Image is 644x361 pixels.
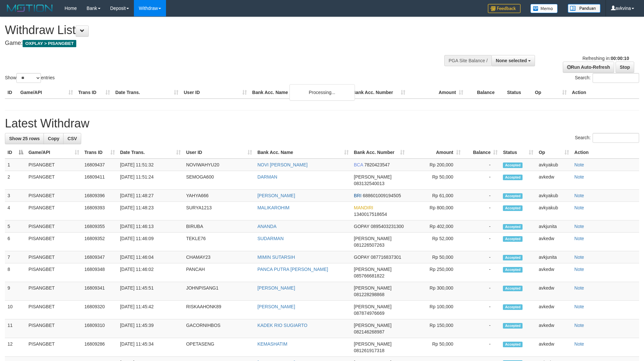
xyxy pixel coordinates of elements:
th: Op [532,86,569,99]
td: 6 [5,233,26,251]
td: PISANGBET [26,251,82,263]
td: OPETASENG [183,338,255,357]
span: Copy 082146268987 to clipboard [354,329,384,334]
a: KEMASHATIM [257,341,287,347]
td: 11 [5,319,26,338]
td: avkyakub [536,202,572,220]
span: Copy 087874976669 to clipboard [354,311,384,316]
span: Accepted [503,175,523,180]
td: [DATE] 11:46:02 [118,263,184,282]
h4: Game: [5,40,423,47]
span: None selected [496,58,527,63]
img: panduan.png [568,4,600,13]
th: Trans ID: activate to sort column ascending [82,146,118,159]
td: - [463,220,501,233]
a: Show 25 rows [5,133,44,144]
span: [PERSON_NAME] [354,285,392,291]
td: 16809393 [82,202,118,220]
th: Action [572,146,639,159]
img: Feedback.jpg [488,4,521,13]
th: Date Trans. [113,86,181,99]
h1: Withdraw List [5,24,423,37]
a: Note [574,323,584,328]
td: Rp 200,000 [407,159,463,171]
td: - [463,159,501,171]
img: Button%20Memo.svg [530,4,558,13]
td: - [463,319,501,338]
td: 16809437 [82,159,118,171]
a: Note [574,255,584,260]
span: Copy 087716837301 to clipboard [371,255,401,260]
td: 16809396 [82,190,118,202]
a: NOVI [PERSON_NAME] [257,162,307,167]
span: Copy 081261917318 to clipboard [354,348,384,353]
td: 16809310 [82,319,118,338]
a: Note [574,174,584,180]
td: 2 [5,171,26,190]
td: [DATE] 11:45:34 [118,338,184,357]
td: [DATE] 11:46:09 [118,233,184,251]
td: - [463,251,501,263]
td: CHAMAY23 [183,251,255,263]
th: Bank Acc. Number: activate to sort column ascending [351,146,407,159]
td: Rp 52,000 [407,233,463,251]
td: Rp 150,000 [407,319,463,338]
td: 16809347 [82,251,118,263]
td: - [463,338,501,357]
td: 10 [5,301,26,319]
th: Game/API: activate to sort column ascending [26,146,82,159]
td: Rp 50,000 [407,251,463,263]
td: PISANGBET [26,159,82,171]
th: Amount: activate to sort column ascending [407,146,463,159]
strong: 00:00:10 [611,56,629,61]
th: Balance [466,86,505,99]
th: Bank Acc. Number [350,86,408,99]
span: CSV [67,136,77,141]
td: 5 [5,220,26,233]
td: GACORNIHBOS [183,319,255,338]
span: MANDIRI [354,205,373,210]
a: [PERSON_NAME] [257,285,295,291]
a: DARMAN [257,174,277,180]
td: JOHNPISANG1 [183,282,255,301]
td: - [463,190,501,202]
td: avkedw [536,319,572,338]
div: Processing... [289,84,355,101]
td: - [463,301,501,319]
td: 3 [5,190,26,202]
span: Accepted [503,342,523,347]
span: Copy 085766681822 to clipboard [354,273,384,278]
td: 12 [5,338,26,357]
td: [DATE] 11:48:27 [118,190,184,202]
span: Accepted [503,236,523,242]
span: OXPLAY > PISANGBET [23,40,76,47]
td: avkedw [536,171,572,190]
a: Note [574,236,584,241]
td: avkedw [536,338,572,357]
td: SURYA1213 [183,202,255,220]
th: Status [505,86,532,99]
td: PANCAH [183,263,255,282]
td: 16809286 [82,338,118,357]
span: Copy 081228298868 to clipboard [354,292,384,297]
a: SUDARMAN [257,236,284,241]
td: PISANGBET [26,301,82,319]
span: Copy 7820423547 to clipboard [364,162,390,167]
span: Copy 1340017518654 to clipboard [354,212,387,217]
td: 16809341 [82,282,118,301]
span: [PERSON_NAME] [354,267,392,272]
td: avkyakub [536,190,572,202]
span: GOPAY [354,224,369,229]
span: Accepted [503,205,523,211]
a: PANCA PUTRA [PERSON_NAME] [257,267,328,272]
td: 16809411 [82,171,118,190]
span: BRI [354,193,361,198]
span: Show 25 rows [9,136,40,141]
td: 16809352 [82,233,118,251]
td: TEKLE76 [183,233,255,251]
input: Search: [593,133,639,143]
td: Rp 50,000 [407,171,463,190]
a: [PERSON_NAME] [257,193,295,198]
a: [PERSON_NAME] [257,304,295,309]
td: - [463,282,501,301]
